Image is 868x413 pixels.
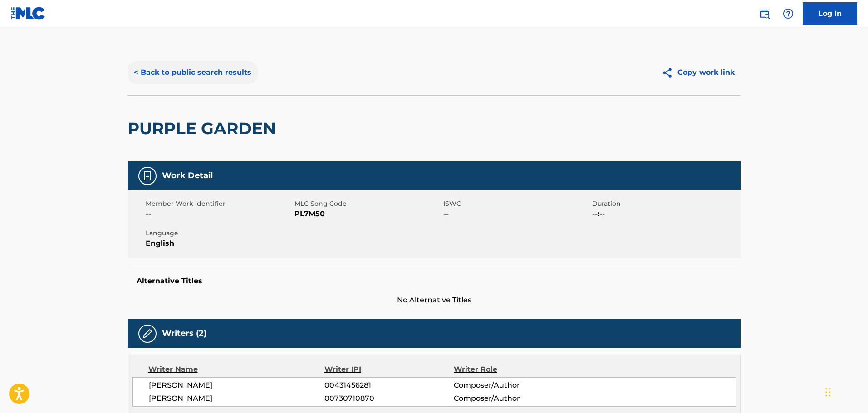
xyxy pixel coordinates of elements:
[128,295,741,306] span: No Alternative Titles
[146,199,292,209] span: Member Work Identifier
[454,393,571,404] span: Composer/Author
[148,364,325,375] div: Writer Name
[759,8,770,19] img: search
[825,379,831,406] div: Drag
[783,8,794,19] img: help
[454,380,571,391] span: Composer/Author
[294,209,441,219] span: PL7M50
[443,209,590,219] span: --
[443,199,590,209] span: ISWC
[128,61,258,84] button: < Back to public search results
[592,209,739,219] span: --:--
[149,380,325,391] span: [PERSON_NAME]
[779,5,797,23] div: Help
[755,5,774,23] a: Public Search
[142,328,153,339] img: Writers
[324,364,454,375] div: Writer IPI
[128,118,280,139] h2: PURPLE GARDEN
[823,369,868,413] iframe: Chat Widget
[324,393,453,404] span: 00730710870
[11,7,46,20] img: MLC Logo
[324,380,453,391] span: 00431456281
[146,228,292,238] span: Language
[137,277,732,286] h5: Alternative Titles
[149,393,325,404] span: [PERSON_NAME]
[454,364,571,375] div: Writer Role
[662,67,677,78] img: Copy work link
[655,61,741,84] button: Copy work link
[142,170,153,181] img: Work Detail
[592,199,739,209] span: Duration
[294,199,441,209] span: MLC Song Code
[146,238,292,249] span: English
[162,170,213,181] h5: Work Detail
[162,328,206,339] h5: Writers (2)
[803,2,857,25] a: Log In
[146,209,292,219] span: --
